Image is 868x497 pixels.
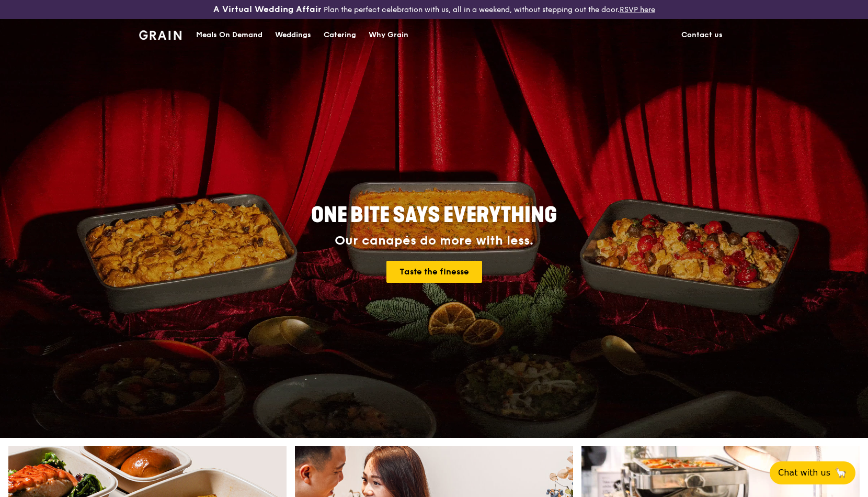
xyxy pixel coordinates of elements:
button: Chat with us🦙 [770,461,855,484]
div: Why Grain [369,19,408,51]
img: Grain [139,30,181,40]
a: GrainGrain [139,18,181,50]
span: Chat with us [778,467,830,479]
span: 🦙 [835,467,847,479]
h3: A Virtual Wedding Affair [213,4,322,15]
a: Why Grain [362,19,415,51]
a: Contact us [675,19,729,51]
div: Plan the perfect celebration with us, all in a weekend, without stepping out the door. [145,4,724,15]
div: Weddings [275,19,311,51]
a: Catering [317,19,362,51]
span: ONE BITE SAYS EVERYTHING [311,203,557,228]
a: Weddings [269,19,317,51]
a: Taste the finesse [386,261,482,283]
div: Meals On Demand [196,19,262,51]
a: RSVP here [620,5,655,14]
div: Catering [324,19,356,51]
div: Our canapés do more with less. [246,234,622,248]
